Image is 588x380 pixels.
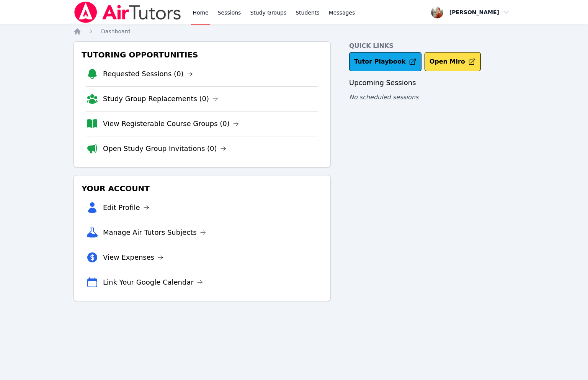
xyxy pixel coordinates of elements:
a: Dashboard [101,28,130,35]
span: No scheduled sessions [349,93,418,101]
a: Requested Sessions (0) [103,69,193,79]
span: Messages [329,9,355,16]
span: Dashboard [101,28,130,34]
a: Link Your Google Calendar [103,277,203,288]
button: Open Miro [425,52,481,71]
img: Air Tutors [73,2,182,23]
h3: Your Account [80,182,324,195]
h3: Upcoming Sessions [349,77,514,88]
a: View Registerable Course Groups (0) [103,118,239,129]
nav: Breadcrumb [73,28,514,35]
a: View Expenses [103,252,163,263]
h4: Quick Links [349,41,514,51]
a: Study Group Replacements (0) [103,93,218,104]
a: Edit Profile [103,202,149,213]
a: Manage Air Tutors Subjects [103,227,206,238]
a: Tutor Playbook [349,52,421,71]
h3: Tutoring Opportunities [80,48,324,62]
a: Open Study Group Invitations (0) [103,143,226,154]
